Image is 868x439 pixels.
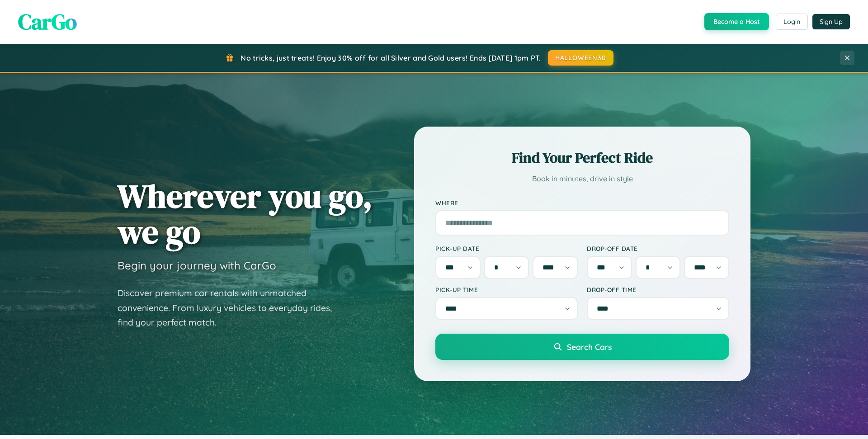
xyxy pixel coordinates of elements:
[435,245,578,252] label: Pick-up Date
[587,286,729,293] label: Drop-off Time
[567,342,612,352] span: Search Cars
[435,148,729,168] h2: Find Your Perfect Ride
[118,178,373,250] h1: Wherever you go, we go
[435,172,729,185] p: Book in minutes, drive in style
[435,199,729,207] label: Where
[435,334,729,360] button: Search Cars
[118,286,344,330] p: Discover premium car rentals with unmatched convenience. From luxury vehicles to everyday rides, ...
[587,245,729,252] label: Drop-off Date
[548,50,613,66] button: HALLOWEEN30
[118,259,276,272] h3: Begin your journey with CarGo
[18,7,77,37] span: CarGo
[776,14,808,30] button: Login
[812,14,850,29] button: Sign Up
[435,286,578,293] label: Pick-up Time
[704,13,769,30] button: Become a Host
[241,53,541,62] span: No tricks, just treats! Enjoy 30% off for all Silver and Gold users! Ends [DATE] 1pm PT.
